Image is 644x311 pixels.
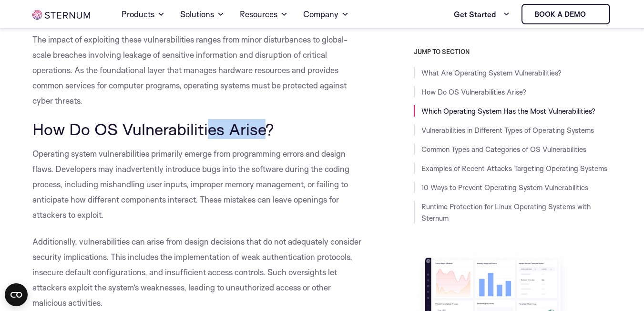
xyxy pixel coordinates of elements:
a: Which Operating System Has the Most Vulnerabilities? [421,107,595,116]
button: Open CMP widget [5,283,28,306]
span: The impact of exploiting these vulnerabilities ranges from minor disturbances to global-scale bre... [32,34,348,106]
img: sternum iot [590,11,597,18]
a: Runtime Protection for Linux Operating Systems with Sternum [421,202,591,223]
a: What Are Operating System Vulnerabilities? [421,68,562,77]
a: Products [122,1,165,28]
a: Solutions [180,1,225,28]
a: 10 Ways to Prevent Operating System Vulnerabilities [421,183,588,192]
h3: JUMP TO SECTION [414,48,612,55]
img: sternum iot [32,10,91,20]
a: Examples of Recent Attacks Targeting Operating Systems [421,164,607,173]
span: Operating system vulnerabilities primarily emerge from programming errors and design flaws. Devel... [32,149,349,220]
a: Common Types and Categories of OS Vulnerabilities [421,145,586,154]
a: Company [303,1,349,28]
span: How Do OS Vulnerabilities Arise? [32,119,274,139]
a: Book a demo [521,4,610,24]
a: Vulnerabilities in Different Types of Operating Systems [421,126,594,135]
a: How Do OS Vulnerabilities Arise? [421,87,526,97]
a: Resources [240,1,288,28]
a: Get Started [454,5,510,24]
span: Additionally, vulnerabilities can arise from design decisions that do not adequately consider sec... [32,236,361,308]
